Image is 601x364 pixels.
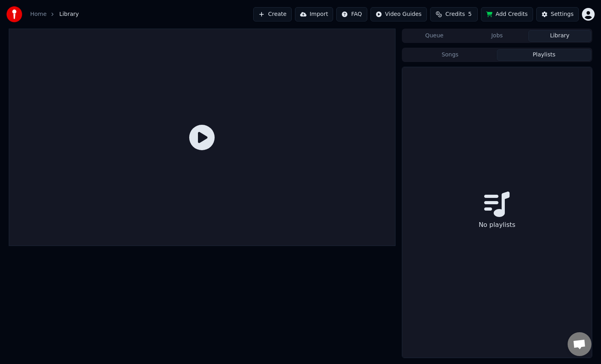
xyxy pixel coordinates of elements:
[253,7,292,21] button: Create
[536,7,579,21] button: Settings
[475,217,519,233] div: No playlists
[403,49,497,61] button: Songs
[468,10,472,18] span: 5
[568,332,591,356] div: Open chat
[430,7,478,21] button: Credits5
[370,7,427,21] button: Video Guides
[30,10,47,18] a: Home
[466,30,529,42] button: Jobs
[403,30,466,42] button: Queue
[551,10,574,18] div: Settings
[336,7,367,21] button: FAQ
[295,7,333,21] button: Import
[445,10,465,18] span: Credits
[30,10,79,18] nav: breadcrumb
[497,49,591,61] button: Playlists
[481,7,533,21] button: Add Credits
[528,30,591,42] button: Library
[59,10,79,18] span: Library
[6,6,22,22] img: youka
